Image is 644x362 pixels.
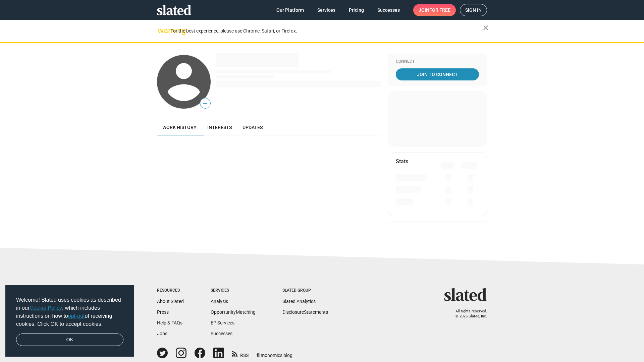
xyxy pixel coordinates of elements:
[157,299,184,304] a: About Slated
[312,4,341,16] a: Services
[377,4,400,16] span: Successes
[282,309,328,315] a: DisclosureStatements
[30,305,62,311] a: Cookie Policy
[271,4,309,16] a: Our Platform
[211,288,256,293] div: Services
[397,68,478,80] span: Join To Connect
[232,348,249,359] a: RSS
[202,119,237,135] a: Interests
[243,125,263,130] span: Updates
[16,334,123,346] a: dismiss cookie message
[200,99,210,108] span: —
[211,331,232,336] a: Successes
[157,309,169,315] a: Press
[211,309,256,315] a: OpportunityMatching
[448,309,487,319] p: All rights reserved. © 2025 Slated, Inc.
[157,320,182,325] a: Help & FAQs
[237,119,268,135] a: Updates
[396,158,408,165] mat-card-title: Stats
[257,347,292,359] a: filmonomics blog
[162,125,197,130] span: Work history
[16,296,123,328] span: Welcome! Slated uses cookies as described in our , which includes instructions on how to of recei...
[349,4,364,16] span: Pricing
[460,4,487,16] a: Sign in
[419,4,450,16] span: Join
[276,4,304,16] span: Our Platform
[343,4,369,16] a: Pricing
[413,4,456,16] a: Joinfor free
[157,288,184,293] div: Resources
[5,285,134,357] div: cookieconsent
[211,320,234,325] a: EP Services
[157,331,167,336] a: Jobs
[396,68,479,80] a: Join To Connect
[211,299,228,304] a: Analysis
[396,59,479,64] div: Connect
[465,4,482,16] span: Sign in
[157,119,202,135] a: Work history
[482,24,490,32] mat-icon: close
[317,4,335,16] span: Services
[170,26,483,36] div: For the best experience, please use Chrome, Safari, or Firefox.
[282,299,316,304] a: Slated Analytics
[68,313,85,319] a: opt-out
[158,26,166,35] mat-icon: warning
[282,288,328,293] div: Slated Group
[207,125,232,130] span: Interests
[372,4,405,16] a: Successes
[429,4,450,16] span: for free
[257,353,265,358] span: film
